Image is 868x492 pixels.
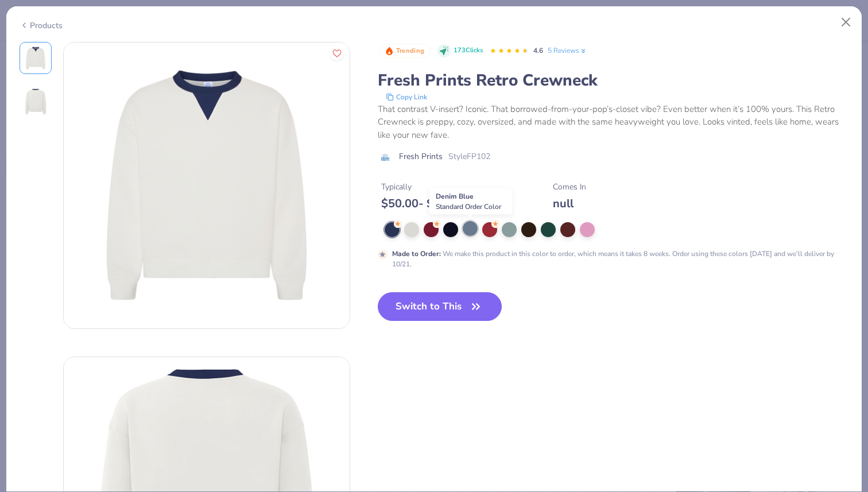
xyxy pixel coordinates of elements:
span: Style FP102 [448,150,490,162]
span: 173 Clicks [454,46,483,56]
a: 5 Reviews [548,45,587,56]
div: Denim Blue [429,188,513,215]
div: We make this product in this color to order, which means it takes 8 weeks. Order using these colo... [392,249,837,269]
img: Front [22,44,49,72]
span: Standard Order Color [436,202,501,211]
img: Trending sort [385,47,394,56]
div: 4.6 Stars [490,42,529,60]
div: Products [20,20,63,32]
div: Comes In [553,181,586,193]
button: copy to clipboard [382,91,431,103]
span: Trending [396,48,424,54]
div: $ 50.00 - $ 58.00 [381,196,475,211]
div: null [553,196,586,211]
strong: Made to Order : [392,249,441,258]
div: Typically [381,181,475,193]
button: Switch to This [378,292,502,321]
div: Fresh Prints Retro Crewneck [378,69,849,91]
div: That contrast V-insert? Iconic. That borrowed-from-your-pop’s-closet vibe? Even better when it’s ... [378,103,849,142]
span: Fresh Prints [399,150,443,162]
button: Like [330,46,344,61]
button: Close [835,11,857,33]
button: Badge Button [379,44,431,59]
img: Front [64,42,350,328]
img: brand logo [378,153,393,162]
img: Back [22,88,49,115]
span: 4.6 [533,46,543,55]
